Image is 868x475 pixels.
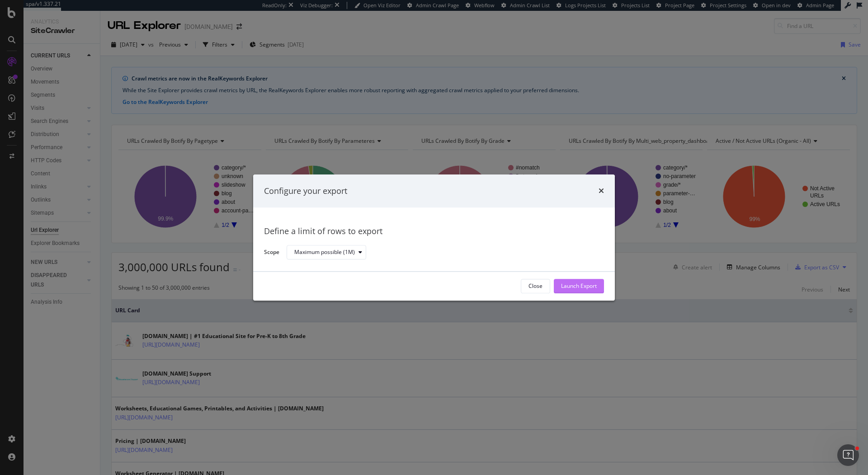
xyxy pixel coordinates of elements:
[599,185,604,197] div: times
[561,282,597,290] div: Launch Export
[264,248,279,258] label: Scope
[264,185,347,197] div: Configure your export
[528,282,542,290] div: Close
[837,444,859,466] iframe: Intercom live chat
[264,226,604,238] div: Define a limit of rows to export
[253,174,615,301] div: modal
[287,245,366,260] button: Maximum possible (1M)
[294,250,355,255] div: Maximum possible (1M)
[521,279,550,293] button: Close
[554,279,604,293] button: Launch Export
